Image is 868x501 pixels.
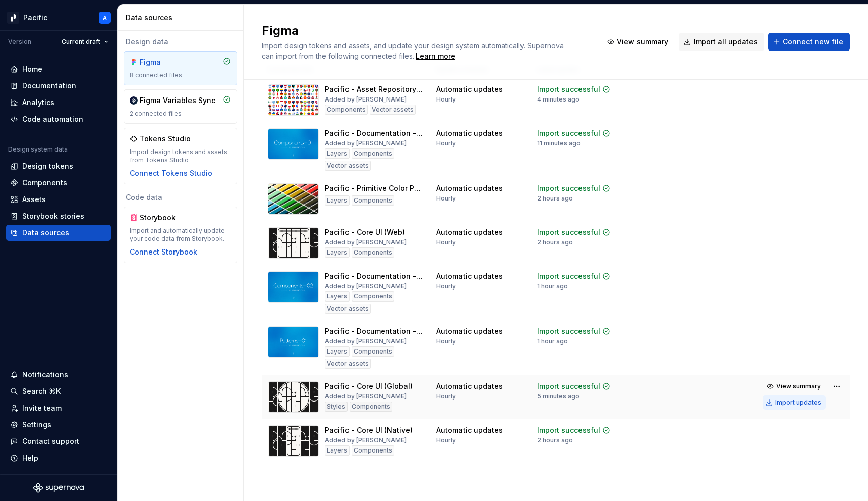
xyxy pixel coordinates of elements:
[436,271,503,281] div: Automatic updates
[414,53,457,60] span: .
[416,51,455,61] div: Learn more
[537,436,573,444] div: 2 hours ago
[436,337,456,345] div: Hourly
[370,105,416,115] div: Vector assets
[537,392,580,400] div: 5 minutes ago
[33,483,84,493] svg: Supernova Logo
[6,433,111,449] button: Contact support
[325,337,407,345] div: Added by [PERSON_NAME]
[325,282,407,290] div: Added by [PERSON_NAME]
[124,192,237,203] div: Code data
[124,89,237,124] a: Figma Variables Sync2 connected files
[617,37,668,47] span: View summary
[602,33,675,51] button: View summary
[679,33,764,51] button: Import all updates
[130,168,212,178] button: Connect Tokens Studio
[776,382,821,390] span: View summary
[124,51,237,85] a: Figma8 connected files
[140,95,215,106] div: Figma Variables Sync
[140,57,188,67] div: Figma
[436,183,503,193] div: Automatic updates
[436,194,456,203] div: Hourly
[537,139,581,147] div: 11 minutes ago
[130,110,231,118] div: 2 connected files
[436,326,503,336] div: Automatic updates
[6,61,111,77] a: Home
[22,194,46,205] div: Assets
[23,13,47,23] div: Pacific
[436,436,456,444] div: Hourly
[6,417,111,433] a: Settings
[6,383,111,399] button: Search ⌘K
[22,97,54,108] div: Analytics
[325,84,424,94] div: Pacific - Asset Repository (Flags)
[22,64,42,74] div: Home
[6,367,111,383] button: Notifications
[262,23,590,39] h2: Figma
[325,128,424,138] div: Pacific - Documentation - Components 01
[130,247,197,257] button: Connect Storybook
[436,95,456,104] div: Hourly
[436,139,456,147] div: Hourly
[352,247,394,258] div: Components
[126,13,239,23] div: Data sources
[6,94,111,111] a: Analytics
[57,35,113,49] button: Current draft
[537,425,600,435] div: Import successful
[325,402,348,412] div: Styles
[8,38,31,46] div: Version
[262,41,566,60] span: Import design tokens and assets, and update your design system automatically. Supernova can impor...
[6,225,111,241] a: Data sources
[6,158,111,174] a: Design tokens
[22,436,79,446] div: Contact support
[352,346,394,357] div: Components
[6,450,111,466] button: Help
[436,238,456,246] div: Hourly
[537,381,600,391] div: Import successful
[6,191,111,208] a: Assets
[537,194,573,203] div: 2 hours ago
[22,211,84,221] div: Storybook stories
[130,71,231,79] div: 8 connected files
[436,128,503,138] div: Automatic updates
[763,379,826,393] button: View summary
[62,38,100,46] span: Current draft
[352,445,394,456] div: Components
[537,95,580,104] div: 4 minutes ago
[325,359,371,369] div: Vector assets
[325,105,368,115] div: Components
[436,227,503,237] div: Automatic updates
[436,392,456,400] div: Hourly
[6,175,111,191] a: Components
[436,282,456,290] div: Hourly
[325,95,407,104] div: Added by [PERSON_NAME]
[325,425,413,435] div: Pacific - Core UI (Native)
[350,402,392,412] div: Components
[22,81,76,91] div: Documentation
[325,183,424,193] div: Pacific - Primitive Color Palette
[22,161,73,171] div: Design tokens
[537,128,600,138] div: Import successful
[775,398,821,407] div: Import updates
[325,304,371,314] div: Vector assets
[8,145,68,154] div: Design system data
[763,395,826,410] button: Import updates
[537,282,568,290] div: 1 hour ago
[140,213,188,223] div: Storybook
[436,84,503,94] div: Automatic updates
[140,134,191,144] div: Tokens Studio
[436,381,503,391] div: Automatic updates
[124,128,237,184] a: Tokens StudioImport design tokens and assets from Tokens StudioConnect Tokens Studio
[22,453,38,463] div: Help
[325,392,407,400] div: Added by [PERSON_NAME]
[325,238,407,246] div: Added by [PERSON_NAME]
[325,195,350,206] div: Layers
[325,291,350,302] div: Layers
[6,111,111,127] a: Code automation
[768,33,850,51] button: Connect new file
[352,148,394,159] div: Components
[537,238,573,246] div: 2 hours ago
